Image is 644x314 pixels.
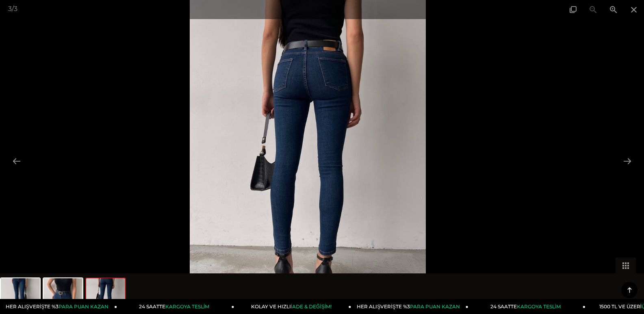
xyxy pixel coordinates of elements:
[468,299,585,314] a: 24 SAATTEKARGOYA TESLİM
[86,278,125,309] img: likrali-yuksek-bel-dar-paca-cayla-kadi-c-9238.jpg
[165,303,209,310] span: KARGOYA TESLİM
[616,258,636,273] button: Toggle thumbnails
[43,278,82,309] img: likrali-yuksek-bel-dar-paca-cayla-kadi-94-d82.jpg
[517,303,561,310] span: KARGOYA TESLİM
[59,303,108,310] span: PARA PUAN KAZAN
[234,299,351,314] a: KOLAY VE HIZLIİADE & DEĞİŞİM!
[14,5,17,13] span: 3
[410,303,460,310] span: PARA PUAN KAZAN
[117,299,234,314] a: 24 SAATTEKARGOYA TESLİM
[351,299,468,314] a: HER ALIŞVERİŞTE %3PARA PUAN KAZAN
[291,303,332,310] span: İADE & DEĞİŞİM!
[1,278,40,309] img: likrali-yuksek-bel-dar-paca-cayla-kadi-621e2a.jpg
[8,5,12,13] span: 3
